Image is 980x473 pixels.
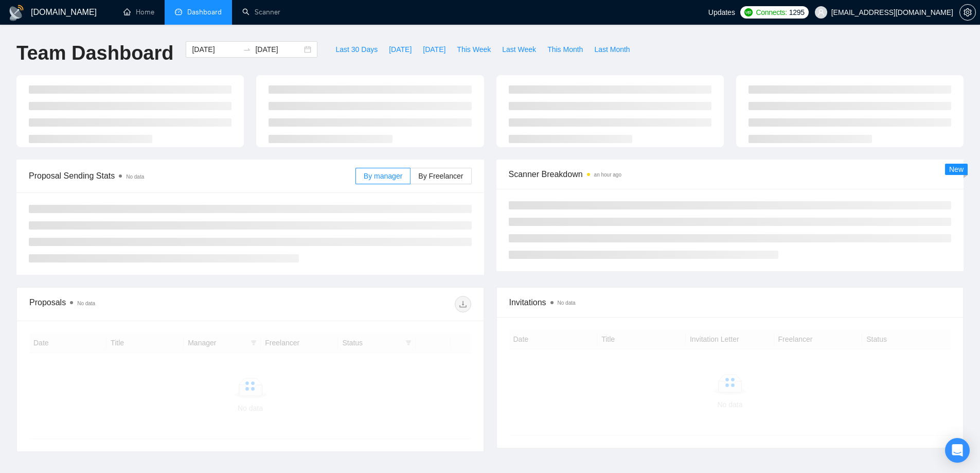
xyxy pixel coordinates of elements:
[959,4,976,21] button: setting
[389,44,412,55] span: [DATE]
[175,8,182,15] span: dashboard
[589,41,635,58] button: Last Month
[242,8,280,16] a: searchScanner
[423,44,446,55] span: [DATE]
[949,165,964,173] span: New
[187,8,222,16] span: Dashboard
[789,7,805,18] span: 1295
[594,44,630,55] span: Last Month
[547,44,583,55] span: This Month
[509,168,952,181] span: Scanner Breakdown
[243,45,251,54] span: swap-right
[8,5,25,21] img: logo
[16,41,173,65] h1: Team Dashboard
[756,7,787,18] span: Connects:
[960,8,975,16] span: setting
[542,41,589,58] button: This Month
[417,41,451,58] button: [DATE]
[744,8,753,16] img: upwork-logo.png
[708,8,735,16] span: Updates
[29,296,250,312] div: Proposals
[123,8,154,16] a: homeHome
[945,438,970,463] div: Open Intercom Messenger
[29,169,355,182] span: Proposal Sending Stats
[255,44,302,55] input: End date
[496,41,542,58] button: Last Week
[558,300,576,306] span: No data
[457,44,491,55] span: This Week
[243,45,251,54] span: to
[509,296,951,309] span: Invitations
[594,172,621,178] time: an hour ago
[364,172,402,180] span: By manager
[418,172,463,180] span: By Freelancer
[192,44,239,55] input: Start date
[330,41,383,58] button: Last 30 Days
[335,44,378,55] span: Last 30 Days
[451,41,496,58] button: This Week
[126,174,144,180] span: No data
[502,44,536,55] span: Last Week
[383,41,417,58] button: [DATE]
[817,9,825,16] span: user
[77,301,95,306] span: No data
[959,8,976,16] a: setting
